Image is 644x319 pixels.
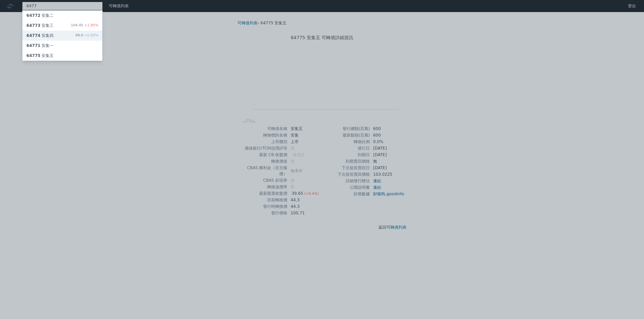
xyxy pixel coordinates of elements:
[26,43,41,48] span: 64771
[26,33,41,38] span: 64774
[71,23,98,29] div: 104.45
[22,21,102,31] a: 64773安集三 104.45+1.85%
[22,11,102,21] a: 64772安集二
[83,33,98,37] span: +0.00%
[22,41,102,51] a: 64771安集一
[83,23,98,27] span: +1.85%
[26,23,54,29] div: 安集三
[26,13,54,19] div: 安集二
[75,33,98,39] div: 99.0
[26,13,41,18] span: 64772
[26,53,54,59] div: 安集五
[26,43,54,49] div: 安集一
[26,53,41,58] span: 64775
[26,23,41,28] span: 64773
[26,33,54,39] div: 安集四
[22,51,102,61] a: 64775安集五
[22,31,102,41] a: 64774安集四 99.0+0.00%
